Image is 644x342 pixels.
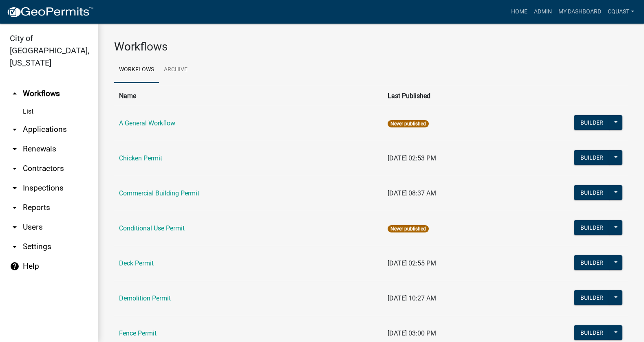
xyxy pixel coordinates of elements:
i: arrow_drop_down [10,242,20,252]
i: arrow_drop_down [10,125,20,134]
a: A General Workflow [119,119,175,127]
button: Builder [574,290,610,305]
i: arrow_drop_up [10,89,20,99]
i: help [10,261,20,271]
a: Admin [531,4,555,20]
a: Commercial Building Permit [119,189,199,197]
a: Deck Permit [119,259,154,267]
a: Demolition Permit [119,294,171,302]
span: [DATE] 02:53 PM [388,154,436,162]
span: [DATE] 02:55 PM [388,259,436,267]
th: Last Published [383,86,540,106]
span: [DATE] 03:00 PM [388,329,436,337]
i: arrow_drop_down [10,164,20,173]
a: Chicken Permit [119,154,162,162]
i: arrow_drop_down [10,183,20,193]
button: Builder [574,325,610,340]
button: Builder [574,115,610,130]
a: Home [508,4,531,20]
a: Archive [159,57,192,83]
span: Never published [388,120,429,127]
span: [DATE] 08:37 AM [388,189,436,197]
span: Never published [388,225,429,232]
a: Conditional Use Permit [119,224,185,232]
span: [DATE] 10:27 AM [388,294,436,302]
a: Fence Permit [119,329,157,337]
button: Builder [574,185,610,200]
button: Builder [574,255,610,270]
i: arrow_drop_down [10,144,20,154]
a: My Dashboard [555,4,604,20]
button: Builder [574,220,610,235]
a: cquast [604,4,637,20]
h3: Workflows [114,40,628,54]
th: Name [114,86,383,106]
i: arrow_drop_down [10,203,20,213]
i: arrow_drop_down [10,222,20,232]
button: Builder [574,150,610,165]
a: Workflows [114,57,159,83]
